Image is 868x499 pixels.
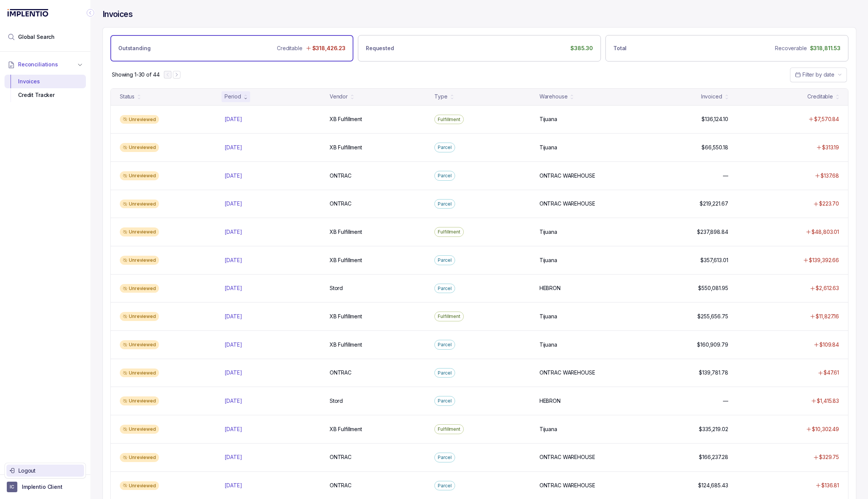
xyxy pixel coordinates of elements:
[819,200,839,207] p: $223.70
[811,228,839,236] p: $48,803.01
[807,93,833,100] div: Creditable
[539,228,557,236] p: Tijuana
[225,144,242,151] p: [DATE]
[821,172,839,180] p: $137.68
[434,93,447,100] div: Type
[699,369,728,376] p: $139,781.78
[330,397,343,405] p: Stord
[7,482,84,492] button: User initialsImplentio Client
[7,482,17,492] span: User initials
[539,397,561,405] p: HEBRON
[120,396,159,405] div: Unreviewed
[539,200,595,207] p: ONTRAC WAREHOUSE
[817,397,839,405] p: $1,415.83
[438,172,451,180] p: Parcel
[802,71,834,78] span: Filter by date
[438,397,451,405] p: Parcel
[18,33,55,41] span: Global Search
[112,71,159,78] div: Remaining page entries
[120,368,159,378] div: Unreviewed
[120,312,159,321] div: Unreviewed
[330,172,351,180] p: ONTRAC
[120,481,159,490] div: Unreviewed
[112,71,159,78] p: Showing 1-30 of 44
[539,144,557,151] p: Tijuana
[225,228,242,236] p: [DATE]
[438,200,451,208] p: Parcel
[613,45,627,52] p: Total
[225,172,242,180] p: [DATE]
[330,115,362,123] p: XB Fulfillment
[819,341,839,349] p: $109.84
[225,369,242,376] p: [DATE]
[225,397,242,405] p: [DATE]
[821,482,839,489] p: $136.81
[539,256,557,264] p: Tijuana
[700,256,728,264] p: $357,613.01
[438,256,451,264] p: Parcel
[539,482,595,489] p: ONTRAC WAREHOUSE
[697,341,728,349] p: $160,909.79
[816,313,839,320] p: $11,827.16
[795,71,834,78] search: Date Range Picker
[120,284,159,293] div: Unreviewed
[120,227,159,236] div: Unreviewed
[438,228,460,236] p: Fulfillment
[539,284,561,292] p: HEBRON
[120,200,159,209] div: Unreviewed
[225,256,242,264] p: [DATE]
[120,93,134,100] div: Status
[539,453,595,461] p: ONTRAC WAREHOUSE
[539,115,557,123] p: Tijuana
[809,256,839,264] p: $139,392.66
[225,93,241,100] div: Period
[701,93,722,100] div: Invoiced
[438,454,451,461] p: Parcel
[723,397,728,405] p: —
[812,425,839,433] p: $10,302.49
[723,172,728,180] p: —
[312,45,345,52] p: $318,426.23
[330,313,362,320] p: XB Fulfillment
[438,425,460,433] p: Fulfillment
[225,425,242,433] p: [DATE]
[701,115,728,123] p: $136,124.10
[698,482,728,489] p: $124,685.43
[438,285,451,292] p: Parcel
[330,341,362,349] p: XB Fulfillment
[18,61,58,68] span: Reconciliations
[539,313,557,320] p: Tijuana
[22,483,63,491] p: Implentio Client
[225,453,242,461] p: [DATE]
[225,200,242,207] p: [DATE]
[330,200,351,207] p: ONTRAC
[118,45,150,52] p: Outstanding
[438,313,460,320] p: Fulfillment
[701,144,728,151] p: $66,550.18
[824,369,839,376] p: $47.61
[698,284,728,292] p: $550,081.95
[225,341,242,349] p: [DATE]
[120,425,159,434] div: Unreviewed
[330,93,348,100] div: Vendor
[225,313,242,320] p: [DATE]
[330,482,351,489] p: ONTRAC
[816,284,839,292] p: $2,612.63
[120,340,159,349] div: Unreviewed
[438,482,451,490] p: Parcel
[330,425,362,433] p: XB Fulfillment
[330,369,351,376] p: ONTRAC
[330,144,362,151] p: XB Fulfillment
[330,284,343,292] p: Stord
[699,453,728,461] p: $166,237.28
[366,45,394,52] p: Requested
[225,482,242,489] p: [DATE]
[539,172,595,180] p: ONTRAC WAREHOUSE
[120,115,159,124] div: Unreviewed
[539,341,557,349] p: Tijuana
[11,75,80,88] div: Invoices
[86,8,95,17] div: Collapse Icon
[699,425,728,433] p: $335,219.02
[120,453,159,462] div: Unreviewed
[11,88,80,102] div: Credit Tracker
